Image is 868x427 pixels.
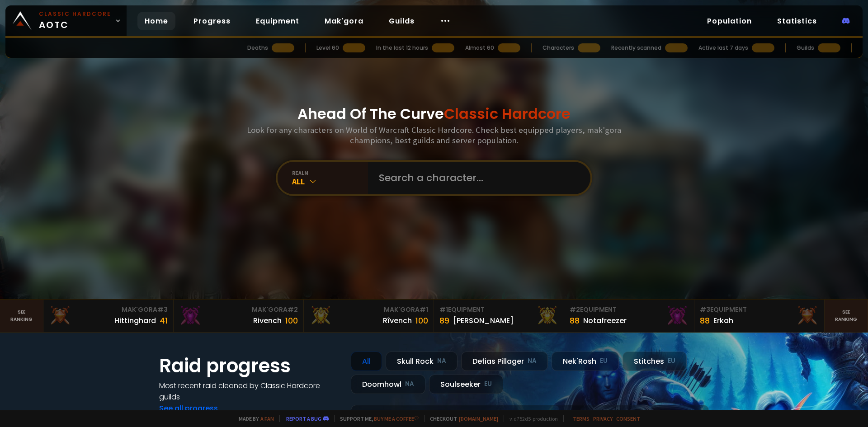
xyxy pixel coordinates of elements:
[444,103,571,124] span: Classic Hardcore
[415,314,428,327] div: 100
[137,12,175,30] a: Home
[770,12,824,30] a: Statistics
[700,12,759,30] a: Population
[437,357,446,366] small: NA
[484,380,492,389] small: EU
[351,352,382,371] div: All
[383,315,412,326] div: Rîvench
[611,44,661,52] div: Recently scanned
[453,315,514,326] div: [PERSON_NAME]
[570,305,580,314] span: # 2
[700,305,710,314] span: # 3
[593,415,613,422] a: Privacy
[160,314,168,327] div: 41
[465,44,494,52] div: Almost 60
[528,357,537,366] small: NA
[292,169,368,176] div: realm
[461,352,548,371] div: Defias Pillager
[429,375,503,394] div: Soulseeker
[288,305,298,314] span: # 2
[420,305,428,314] span: # 1
[304,300,434,332] a: Mak'Gora#1Rîvench100
[405,380,414,389] small: NA
[694,300,825,332] a: #3Equipment88Erkah
[260,415,274,422] a: a fan
[825,300,868,332] a: Seeranking
[5,5,127,36] a: Classic HardcoreAOTC
[374,415,419,422] a: Buy me a coffee
[698,44,748,52] div: Active last 7 days
[157,305,168,314] span: # 3
[334,415,419,422] span: Support me,
[297,103,571,125] h1: Ahead Of The Curve
[39,10,111,18] small: Classic Hardcore
[309,305,428,314] div: Mak'Gora
[159,352,340,380] h1: Raid progress
[49,305,168,314] div: Mak'Gora
[616,415,640,422] a: Consent
[459,415,498,422] a: [DOMAIN_NAME]
[434,300,564,332] a: #1Equipment89[PERSON_NAME]
[186,12,238,30] a: Progress
[179,305,298,314] div: Mak'Gora
[253,315,282,326] div: Rivench
[243,125,625,145] h3: Look for any characters on World of Warcraft Classic Hardcore. Check best equipped players, mak'g...
[600,357,608,366] small: EU
[713,315,733,326] div: Erkah
[373,162,580,194] input: Search a character...
[542,44,574,52] div: Characters
[174,300,304,332] a: Mak'Gora#2Rivench100
[564,300,694,332] a: #2Equipment88Notafreezer
[247,44,268,52] div: Deaths
[285,314,298,327] div: 100
[386,352,458,371] div: Skull Rock
[797,44,814,52] div: Guilds
[249,12,307,30] a: Equipment
[583,315,627,326] div: Notafreezer
[439,305,448,314] span: # 1
[424,415,498,422] span: Checkout
[668,357,675,366] small: EU
[439,314,449,327] div: 89
[623,352,687,371] div: Stitches
[286,415,321,422] a: Report a bug
[570,305,689,314] div: Equipment
[292,176,368,187] div: All
[114,315,156,326] div: Hittinghard
[43,300,174,332] a: Mak'Gora#3Hittinghard41
[159,403,218,413] a: See all progress
[570,314,580,327] div: 88
[382,12,422,30] a: Guilds
[552,352,619,371] div: Nek'Rosh
[317,12,371,30] a: Mak'gora
[316,44,339,52] div: Level 60
[573,415,590,422] a: Terms
[376,44,428,52] div: In the last 12 hours
[159,380,340,403] h4: Most recent raid cleaned by Classic Hardcore guilds
[700,314,710,327] div: 88
[504,415,558,422] span: v. d752d5 - production
[233,415,274,422] span: Made by
[439,305,558,314] div: Equipment
[351,375,425,394] div: Doomhowl
[39,10,111,32] span: AOTC
[700,305,819,314] div: Equipment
